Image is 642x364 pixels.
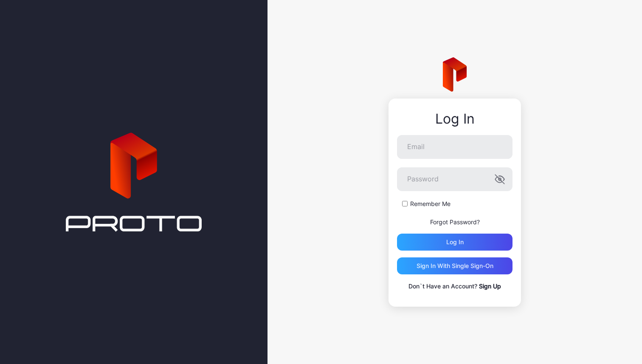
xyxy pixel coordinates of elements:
[446,239,464,245] div: Log in
[397,281,512,291] p: Don`t Have an Account?
[397,135,512,159] input: Email
[410,200,451,208] label: Remember Me
[397,111,512,127] div: Log In
[397,167,512,191] input: Password
[397,234,512,251] button: Log in
[397,257,512,274] button: Sign in With Single Sign-On
[417,262,493,269] div: Sign in With Single Sign-On
[430,218,480,226] a: Forgot Password?
[495,174,505,184] button: Password
[479,282,501,290] a: Sign Up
